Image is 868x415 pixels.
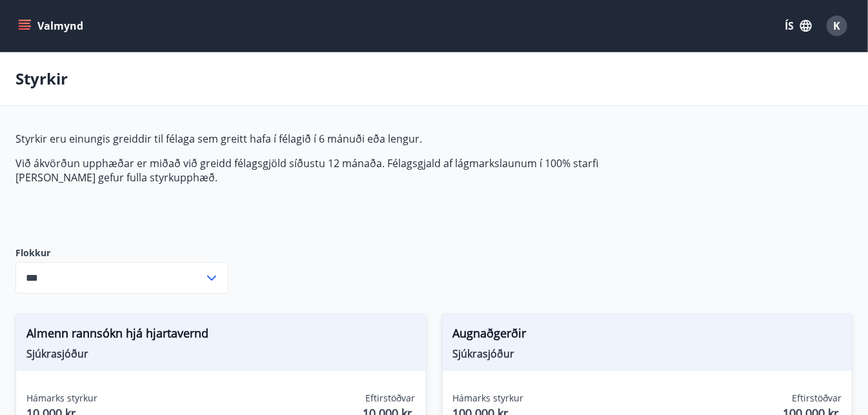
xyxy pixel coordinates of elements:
[453,325,842,347] span: Augnaðgerðir
[15,156,625,185] p: Við ákvörðun upphæðar er miðað við greidd félagsgjöld síðustu 12 mánaða. Félagsgjald af lágmarksl...
[26,347,416,361] span: Sjúkrasjóður
[15,247,228,259] label: Flokkur
[778,14,819,37] button: ÍS
[366,392,416,405] span: Eftirstöðvar
[834,19,841,33] span: K
[15,132,625,146] p: Styrkir eru einungis greiddir til félaga sem greitt hafa í félagið í 6 mánuði eða lengur.
[26,325,416,347] span: Almenn rannsókn hjá hjartavernd
[453,392,524,405] span: Hámarks styrkur
[15,14,88,37] button: menu
[15,68,68,90] p: Styrkir
[822,10,853,41] button: K
[26,392,97,405] span: Hámarks styrkur
[792,392,842,405] span: Eftirstöðvar
[453,347,842,361] span: Sjúkrasjóður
